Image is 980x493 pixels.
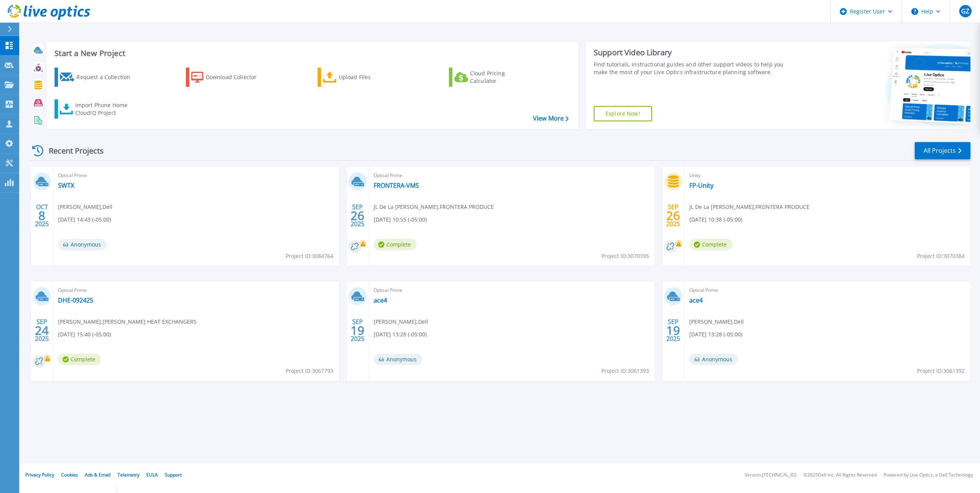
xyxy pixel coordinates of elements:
[25,471,54,478] a: Privacy Policy
[689,318,744,326] span: [PERSON_NAME] , Dell
[76,69,138,85] div: Request a Collection
[55,49,568,58] h3: Start a New Project
[58,318,197,326] span: [PERSON_NAME] , [PERSON_NAME] HEAT EXCHANGERS
[339,69,400,85] div: Upload Files
[75,101,135,117] div: Import Phone Home CloudIQ Project
[803,473,877,478] li: © 2025 Dell Inc. All Rights Reserved
[666,327,680,334] span: 19
[58,182,74,189] a: SWTX
[146,471,158,478] a: EULA
[374,215,427,224] span: [DATE] 10:55 (-05:00)
[374,296,387,304] a: ace4
[58,171,334,180] span: Optical Prime
[374,182,419,189] a: FRONTERA-VMS
[374,239,417,250] span: Complete
[286,367,333,375] span: Project ID: 3067793
[206,69,267,85] div: Download Collector
[58,286,334,294] span: Optical Prime
[915,142,970,159] a: All Projects
[449,68,535,87] a: Cloud Pricing Calculator
[58,215,111,224] span: [DATE] 14:43 (-05:00)
[689,182,713,189] a: FP-Unity
[286,252,333,260] span: Project ID: 3084764
[666,212,680,219] span: 26
[917,252,965,260] span: Project ID: 3070384
[884,473,973,478] li: Powered by Live Optics, a Dell Technology
[58,203,113,211] span: [PERSON_NAME] , Dell
[594,106,652,121] a: Explore Now!
[351,212,364,219] span: 26
[917,367,965,375] span: Project ID: 3061392
[689,286,966,294] span: Optical Prime
[35,202,49,230] div: OCT 2025
[351,327,364,334] span: 19
[374,203,494,211] span: JL De La [PERSON_NAME] , FRONTERA PRODUCE
[689,330,742,339] span: [DATE] 13:28 (-05:00)
[961,8,969,14] span: GZ
[318,68,403,87] a: Upload Files
[186,68,271,87] a: Download Collector
[58,354,101,365] span: Complete
[350,316,365,344] div: SEP 2025
[35,327,49,334] span: 24
[745,473,796,478] li: Version: [TECHNICAL_ID]
[594,61,792,76] div: Find tutorials, instructional guides and other support videos to help you make the most of your L...
[38,212,45,219] span: 8
[374,318,428,326] span: [PERSON_NAME] , Dell
[55,68,140,87] a: Request a Collection
[350,202,365,230] div: SEP 2025
[594,48,792,58] div: Support Video Library
[30,141,114,160] div: Recent Projects
[689,215,742,224] span: [DATE] 10:38 (-05:00)
[58,239,107,250] span: Anonymous
[61,471,78,478] a: Cookies
[374,330,427,339] span: [DATE] 13:28 (-05:00)
[666,202,680,230] div: SEP 2025
[533,115,569,122] a: View More
[58,330,111,339] span: [DATE] 15:40 (-05:00)
[374,354,422,365] span: Anonymous
[165,471,182,478] a: Support
[689,354,738,365] span: Anonymous
[689,171,966,180] span: Unity
[374,286,650,294] span: Optical Prime
[85,471,111,478] a: Ads & Email
[689,296,703,304] a: ace4
[601,367,649,375] span: Project ID: 3061393
[666,316,680,344] div: SEP 2025
[689,239,732,250] span: Complete
[689,203,809,211] span: JL De La [PERSON_NAME] , FRONTERA PRODUCE
[374,171,650,180] span: Optical Prime
[601,252,649,260] span: Project ID: 3070395
[58,296,93,304] a: DHE-092425
[118,471,139,478] a: Telemetry
[35,316,49,344] div: SEP 2025
[470,69,531,85] div: Cloud Pricing Calculator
